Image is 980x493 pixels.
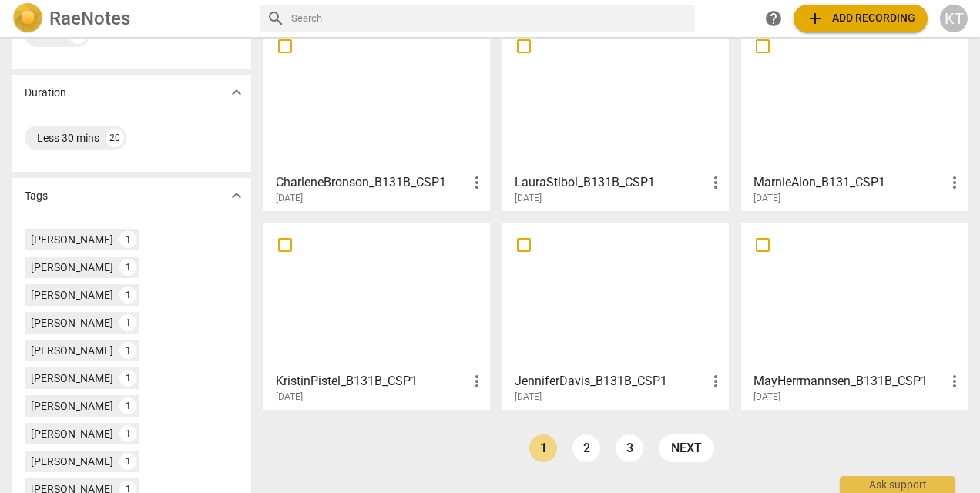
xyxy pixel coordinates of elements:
a: next [659,434,714,462]
div: 1 [119,453,136,470]
span: more_vert [468,372,486,391]
div: 1 [119,342,136,359]
div: [PERSON_NAME] [31,315,113,330]
h3: JenniferDavis_B131B_CSP1 [515,372,706,391]
button: KT [940,5,968,32]
div: 20 [106,129,124,147]
a: LauraStibol_B131B_CSP1[DATE] [508,30,723,204]
h3: KristinPistel_B131B_CSP1 [276,372,468,391]
button: Show more [225,81,248,104]
div: 1 [119,259,136,276]
button: Show more [225,184,248,207]
div: 1 [119,397,136,414]
span: expand_more [227,186,246,205]
span: more_vert [706,173,725,192]
p: Duration [25,85,66,101]
h2: RaeNotes [49,8,130,29]
span: more_vert [468,173,486,192]
span: help [764,9,783,28]
div: [PERSON_NAME] [31,232,113,247]
div: 1 [119,287,136,304]
a: Page 1 is your current page [529,434,557,462]
div: 1 [119,370,136,387]
h3: MayHerrmannsen_B131B_CSP1 [753,372,945,391]
input: Search [291,6,689,31]
h3: LauraStibol_B131B_CSP1 [515,173,706,192]
span: Add recording [806,9,915,28]
div: [PERSON_NAME] [31,454,113,469]
span: [DATE] [753,192,780,205]
img: Logo [12,3,43,34]
span: [DATE] [515,391,542,404]
span: [DATE] [753,391,780,404]
span: more_vert [706,372,725,391]
div: [PERSON_NAME] [31,260,113,275]
h3: CharleneBronson_B131B_CSP1 [276,173,468,192]
div: 1 [119,314,136,331]
a: CharleneBronson_B131B_CSP1[DATE] [269,30,485,204]
div: 1 [119,425,136,442]
span: [DATE] [276,391,303,404]
a: MayHerrmannsen_B131B_CSP1[DATE] [747,229,962,403]
a: JenniferDavis_B131B_CSP1[DATE] [508,229,723,403]
button: Upload [794,5,928,32]
h3: MarnieAlon_B131_CSP1 [753,173,945,192]
a: MarnieAlon_B131_CSP1[DATE] [747,30,962,204]
div: Less 30 mins [37,130,99,146]
div: Ask support [840,476,955,493]
a: Help [760,5,787,32]
span: search [267,9,285,28]
a: LogoRaeNotes [12,3,248,34]
div: [PERSON_NAME] [31,398,113,414]
a: Page 2 [572,434,600,462]
div: [PERSON_NAME] [31,426,113,441]
p: Tags [25,188,48,204]
span: more_vert [945,372,964,391]
div: 1 [119,231,136,248]
span: [DATE] [276,192,303,205]
span: add [806,9,824,28]
div: [PERSON_NAME] [31,287,113,303]
span: expand_more [227,83,246,102]
span: [DATE] [515,192,542,205]
div: [PERSON_NAME] [31,343,113,358]
div: [PERSON_NAME] [31,371,113,386]
span: more_vert [945,173,964,192]
a: KristinPistel_B131B_CSP1[DATE] [269,229,485,403]
a: Page 3 [616,434,643,462]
